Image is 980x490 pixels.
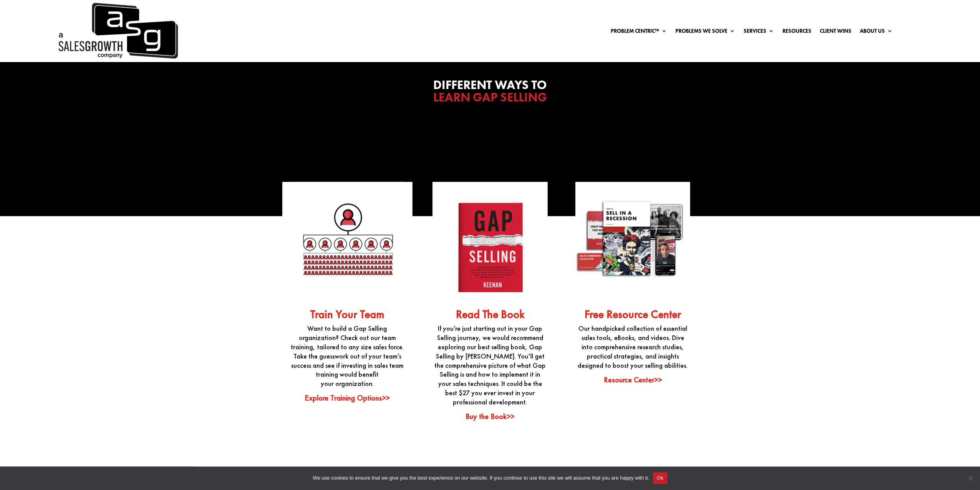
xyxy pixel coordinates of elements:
[305,393,390,403] a: Explore Training Options>>
[967,474,974,482] span: No
[313,474,649,482] span: We use cookies to ensure that we give you the best experience on our website. If you continue to ...
[743,28,774,37] a: Services
[575,182,690,297] img: A collage of resources featured in the Gap Selling Free Resource Center, including an eBook title...
[290,182,405,297] img: An organizational chart illustration showing a hierarchy with one larger red figure at the top, c...
[432,324,547,406] p: If you’re just starting out in your Gap Selling journey, we would recommend exploring our best se...
[585,307,681,322] a: Free Resource Center
[653,472,667,484] button: Ok
[604,375,662,385] a: Resource Center>>
[819,28,851,37] a: Client Wins
[466,411,514,421] a: Buy the Book>>
[782,28,811,37] a: Resources
[859,28,892,37] a: About Us
[675,28,735,37] a: Problems We Solve
[290,324,405,388] p: Want to build a Gap Selling organization? Check out our team training, tailored to any size sales...
[433,89,547,105] span: Learn Gap Selling
[282,79,698,108] h2: Different Ways To
[432,182,547,297] img: Cover of the book 'Gap Selling' by Keenan, featuring a bold red background with the title 'Gap Se...
[456,307,524,322] a: Read The Book
[310,307,384,322] a: Train Your Team
[575,324,690,370] p: Our handpicked collection of essential sales tools, eBooks, and videos. Dive into comprehensive r...
[610,28,667,37] a: Problem Centric™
